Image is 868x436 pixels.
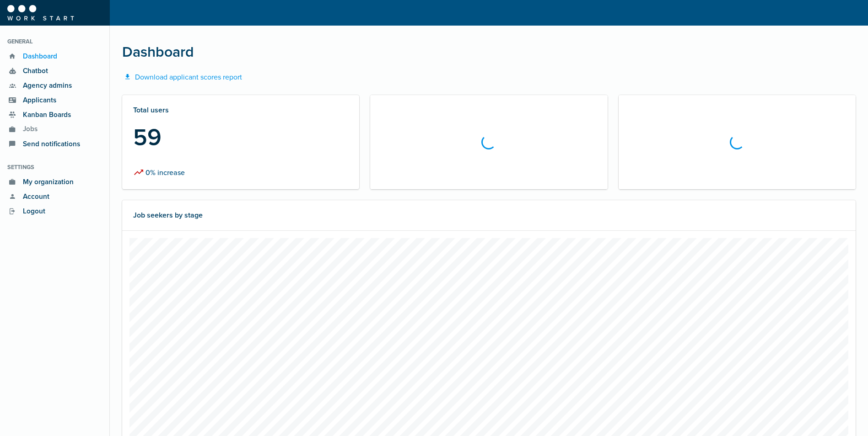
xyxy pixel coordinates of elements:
a: Applicants [7,93,102,107]
a: Agency admins [7,78,102,93]
span: Dashboard [18,51,57,62]
a: Logout [7,204,102,218]
div: Total users [122,95,359,190]
h1: Dashboard [122,44,194,60]
img: WorkStart logo [7,5,74,21]
a: Download applicant scores report [122,73,242,82]
span: Send notifications [18,139,80,149]
span: 0% increase [146,167,185,178]
a: Send notifications [7,137,102,151]
a: Kanban Boards [7,107,102,122]
div: 59 [133,122,348,154]
span: Applicants [18,95,56,106]
a: Jobs [7,122,102,137]
span: Account [18,191,49,202]
span: Logout [18,206,45,217]
a: Account [7,189,102,204]
span: Jobs [18,124,38,135]
span: My organization [18,177,74,187]
a: Dashboard [7,49,102,64]
span: Download applicant scores report [135,73,242,82]
p: Settings [7,163,102,172]
h3: Job seekers by stage [133,211,203,219]
span: Kanban Boards [18,110,71,120]
p: General [7,37,102,46]
span: Agency admins [18,80,72,91]
a: Chatbot [7,64,102,78]
span: Chatbot [18,66,48,76]
a: My organization [7,175,102,189]
div: Total users [133,106,348,114]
